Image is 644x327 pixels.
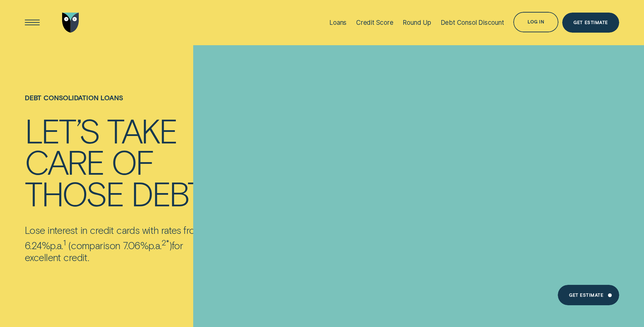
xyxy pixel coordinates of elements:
span: Per Annum [148,239,162,251]
span: ( [68,239,71,251]
div: THOSE [25,177,124,209]
div: Debt Consol Discount [441,19,504,27]
div: CARE [25,146,104,177]
sup: 1 [63,237,66,247]
div: DEBTS [131,177,224,209]
img: Wisr [62,13,79,33]
div: OF [111,146,153,177]
button: Log in [513,12,558,32]
div: Credit Score [356,19,393,27]
div: Round Up [403,19,431,27]
button: Open Menu [22,13,42,33]
div: TAKE [107,115,177,146]
h1: Debt consolidation loans [25,94,224,115]
div: LET’S [25,115,99,146]
span: ) [169,239,172,251]
span: p.a. [148,239,162,251]
a: Get Estimate [562,13,619,33]
span: p.a. [50,239,63,251]
h4: LET’S TAKE CARE OF THOSE DEBTS [25,115,224,209]
p: Lose interest in credit cards with rates from 6.24% comparison 7.06% for excellent credit. [25,224,220,263]
div: Loans [329,19,347,27]
span: Per Annum [50,239,63,251]
a: Get Estimate [558,285,619,305]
